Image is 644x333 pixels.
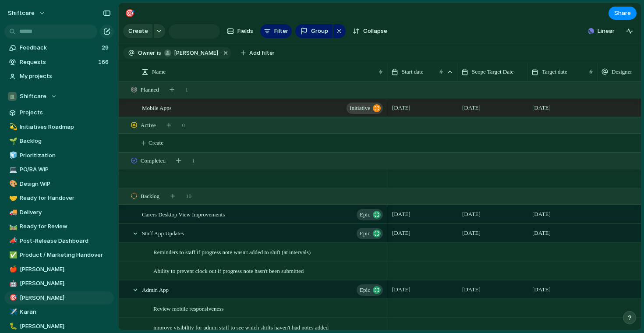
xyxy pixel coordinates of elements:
span: [PERSON_NAME] [20,294,111,302]
span: Review mobile responsiveness [153,303,223,313]
button: ✅ [8,251,17,259]
div: 💫 [9,122,15,132]
button: 🎯 [123,6,137,20]
a: 📣Post-Release Dashboard [4,234,114,248]
div: 🛤️ [9,222,15,232]
div: 🎨 [9,179,15,189]
span: Epic [360,227,370,240]
span: 1 [185,85,188,94]
a: 🍎[PERSON_NAME] [4,263,114,276]
div: ✅Product / Marketing Handover [4,248,114,262]
span: Owner [138,49,155,57]
span: Group [311,27,328,35]
button: 💫 [8,123,17,131]
div: 💻PO/BA WIP [4,163,114,176]
span: Share [614,9,631,18]
span: 10 [186,192,191,201]
span: [PERSON_NAME] [20,265,111,274]
a: 💫Initiatives Roadmap [4,120,114,134]
span: Name [152,67,166,76]
span: Delivery [20,208,111,217]
span: Backlog [141,192,159,201]
span: [DATE] [530,228,553,238]
span: improve visibility for admin staff to see which shifts haven't had notes added [153,322,329,332]
span: Design WIP [20,180,111,188]
a: 🐛[PERSON_NAME] [4,320,114,333]
div: 🤝 [9,193,15,203]
span: 29 [102,43,110,52]
span: Initiatives Roadmap [20,123,111,131]
button: Create [123,24,152,38]
button: is [155,48,163,58]
span: Start date [402,67,423,76]
span: Planned [141,85,159,94]
span: [DATE] [390,209,413,220]
button: Shiftcare [4,90,114,103]
button: Share [609,7,637,20]
div: 🚚 [9,207,15,217]
div: 🧊 [9,150,15,160]
span: Filter [274,27,288,35]
span: [DATE] [530,103,553,113]
button: 🐛 [8,322,17,331]
a: Projects [4,106,114,119]
span: initiative [350,102,370,114]
button: 🎯 [8,294,17,302]
a: 🎨Design WIP [4,177,114,191]
span: Prioritization [20,151,111,160]
button: Add filter [236,47,280,59]
button: initiative [347,103,383,114]
span: is [157,49,161,57]
span: 166 [98,58,110,67]
span: Collapse [363,27,387,35]
span: [DATE] [390,228,413,238]
span: Shiftcare [20,92,46,101]
span: Karan [20,308,111,316]
div: 🍎 [9,264,15,274]
button: [PERSON_NAME] [162,48,220,58]
span: [DATE] [390,103,413,113]
button: Filter [260,24,292,38]
span: Ready for Review [20,222,111,231]
a: My projects [4,70,114,83]
a: Requests166 [4,56,114,69]
div: 🐛 [9,321,15,331]
span: Create [128,27,148,35]
div: ✈️ [9,307,15,317]
a: 🎯[PERSON_NAME] [4,291,114,305]
button: 🧊 [8,151,17,160]
span: PO/BA WIP [20,165,111,174]
a: 🚚Delivery [4,206,114,219]
span: Epic [360,209,370,221]
span: [PERSON_NAME] [174,49,218,57]
span: [DATE] [460,209,483,220]
a: ✈️Karan [4,305,114,319]
a: 🤖[PERSON_NAME] [4,277,114,290]
span: [DATE] [390,284,413,295]
button: 🚚 [8,208,17,217]
div: ✅ [9,250,15,260]
span: Create [149,138,163,147]
span: Target date [542,67,567,76]
span: Staff App Updates [142,228,184,238]
button: Linear [584,25,618,38]
span: 1 [192,156,195,165]
div: 💻 [9,165,15,175]
a: 🛤️Ready for Review [4,220,114,233]
span: Backlog [20,137,111,145]
a: 🧊Prioritization [4,149,114,162]
span: Requests [20,58,96,67]
button: Epic [357,209,383,220]
span: Admin App [142,284,169,294]
span: Projects [20,108,111,117]
span: Carers Desktop View Improvements [142,209,225,219]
